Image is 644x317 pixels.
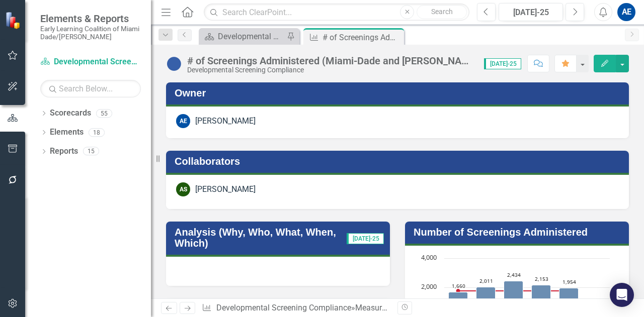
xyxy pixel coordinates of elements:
path: Feb-25, 1,755. Benchmark. [456,289,460,293]
span: [DATE]-25 [484,58,521,69]
input: Search Below... [40,80,141,97]
div: [DATE]-25 [502,7,559,19]
div: 18 [89,128,105,137]
div: [PERSON_NAME] [195,116,256,127]
a: Reports [50,146,78,157]
a: Measures [355,303,390,312]
text: 2,153 [535,275,548,282]
img: ClearPoint Strategy [5,12,23,29]
path: Mar-25 / FY 24/25-Q3, 2,011. Total # of Screenings Administered. [476,287,496,317]
div: » » [202,302,390,314]
div: # of Screenings Administered (Miami-Dade and [PERSON_NAME]) [187,55,474,66]
text: 1,660 [452,282,465,289]
div: AS [176,182,190,196]
text: 1,954 [562,278,576,285]
a: Developmental Screening Compliance [216,303,351,312]
a: Elements [50,127,84,138]
div: Developmental Screening Compliance [187,66,474,74]
img: No Information [166,56,182,72]
div: Open Intercom Messenger [610,283,634,307]
input: Search ClearPoint... [204,4,469,21]
g: Total # of Screenings Administered, series 1 of 2. Bar series with 6 bars. [449,258,597,317]
div: 15 [83,147,99,156]
div: Developmental Screening Program [218,30,284,43]
path: May-25, 2,153. Total # of Screenings Administered. [532,285,551,317]
button: [DATE]-25 [499,3,563,21]
h3: Collaborators [175,156,624,167]
button: AE [617,3,635,21]
span: Elements & Reports [40,13,141,25]
a: Developmental Screening Program [201,30,284,43]
path: Feb-25, 1,660. Total # of Screenings Administered. [449,292,468,317]
h3: Owner [175,87,624,98]
text: 4,000 [421,253,437,262]
a: Scorecards [50,108,91,119]
path: Apr-25, 2,434. Total # of Screenings Administered. [504,281,523,317]
h3: Analysis (Why, Who, What, When, Which) [175,227,347,249]
text: 2,000 [421,282,437,291]
small: Early Learning Coalition of Miami Dade/[PERSON_NAME] [40,25,141,41]
span: Search [431,8,453,16]
text: 2,011 [479,277,493,284]
h3: Number of Screenings Administered [414,227,624,238]
path: Jun-25 / FY24/25-Q4, 1,954. Total # of Screenings Administered. [559,288,579,317]
div: 55 [96,109,112,118]
text: 2,434 [507,271,521,278]
g: Benchmark, series 2 of 2. Line with 6 data points. [456,289,571,293]
div: [PERSON_NAME] [195,184,256,195]
button: Search [417,5,467,19]
div: AE [176,114,190,128]
a: Developmental Screening Compliance [40,56,141,68]
span: [DATE]-25 [347,233,384,244]
div: # of Screenings Administered (Miami-Dade and [PERSON_NAME]) [323,31,401,44]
